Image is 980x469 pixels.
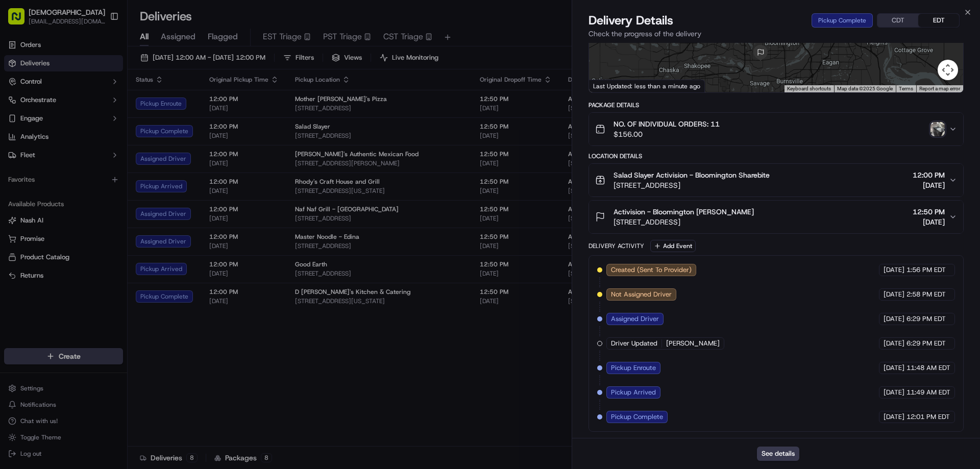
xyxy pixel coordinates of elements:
[650,240,696,252] button: Add Event
[589,29,964,39] p: Check the progress of the delivery
[913,170,945,180] span: 12:00 PM
[174,101,186,113] button: Start new chat
[884,314,904,324] span: [DATE]
[35,97,167,108] div: Start new chat
[589,12,673,29] span: Delivery Details
[589,80,705,92] div: Last Updated: less than a minute ago
[906,314,946,324] span: 6:29 PM EDT
[102,173,124,181] span: Pylon
[884,265,904,275] span: [DATE]
[72,172,124,181] a: Powered byPylon
[10,10,31,31] img: Nash
[592,79,625,92] img: Google
[884,339,904,348] span: [DATE]
[877,14,918,27] button: CDT
[82,144,168,162] a: 💻API Documentation
[614,119,720,129] span: NO. OF INDIVIDUAL ORDERS: 11
[906,265,946,275] span: 1:56 PM EDT
[938,60,958,80] button: Map camera controls
[918,14,959,27] button: EDT
[906,339,946,348] span: 6:29 PM EDT
[611,388,656,397] span: Pickup Arrived
[611,339,657,348] span: Driver Updated
[884,388,904,397] span: [DATE]
[589,152,964,160] div: Location Details
[614,217,754,227] span: [STREET_ADDRESS]
[787,85,831,92] button: Keyboard shortcuts
[906,412,950,422] span: 12:01 PM EDT
[614,180,770,190] span: [STREET_ADDRESS]
[899,86,913,91] a: Terms (opens in new tab)
[906,363,950,373] span: 11:48 AM EDT
[919,86,960,91] a: Report a map error
[930,122,945,136] img: photo_proof_of_pickup image
[614,129,720,139] span: $156.00
[614,170,770,180] span: Salad Slayer Activision - Bloomington Sharebite
[86,149,94,157] div: 💻
[6,144,82,162] a: 📗Knowledge Base
[913,217,945,227] span: [DATE]
[611,363,656,373] span: Pickup Enroute
[35,108,129,116] div: We're available if you need us!
[884,412,904,422] span: [DATE]
[27,66,184,77] input: Got a question? Start typing here...
[589,242,644,250] div: Delivery Activity
[611,314,659,324] span: Assigned Driver
[10,97,29,116] img: 1736555255976-a54dd68f-1ca7-489b-9aae-adbdc363a1c4
[666,339,720,348] span: [PERSON_NAME]
[614,207,754,217] span: Activision - Bloomington [PERSON_NAME]
[611,412,663,422] span: Pickup Complete
[757,447,799,461] button: See details
[589,164,963,196] button: Salad Slayer Activision - Bloomington Sharebite[STREET_ADDRESS]12:00 PM[DATE]
[906,290,946,299] span: 2:58 PM EDT
[611,290,672,299] span: Not Assigned Driver
[913,207,945,217] span: 12:50 PM
[611,265,692,275] span: Created (Sent To Provider)
[589,101,964,109] div: Package Details
[96,148,164,158] span: API Documentation
[884,290,904,299] span: [DATE]
[837,86,893,91] span: Map data ©2025 Google
[10,149,18,157] div: 📗
[592,79,625,92] a: Open this area in Google Maps (opens a new window)
[589,201,963,233] button: Activision - Bloomington [PERSON_NAME][STREET_ADDRESS]12:50 PM[DATE]
[10,41,186,57] p: Welcome 👋
[589,113,963,145] button: NO. OF INDIVIDUAL ORDERS: 11$156.00photo_proof_of_pickup image
[906,388,950,397] span: 11:49 AM EDT
[884,363,904,373] span: [DATE]
[20,148,78,158] span: Knowledge Base
[913,180,945,190] span: [DATE]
